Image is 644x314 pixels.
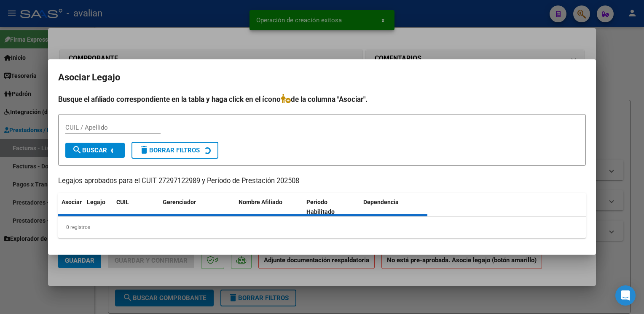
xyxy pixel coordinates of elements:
[62,199,82,205] span: Asociar
[58,69,586,85] h2: Asociar Legajo
[306,199,335,215] span: Periodo Habilitado
[58,193,83,221] datatable-header-cell: Asociar
[303,193,360,221] datatable-header-cell: Periodo Habilitado
[72,146,107,154] span: Buscar
[72,145,82,155] mat-icon: search
[58,217,586,238] div: 0 registros
[116,199,129,205] span: CUIL
[113,193,159,221] datatable-header-cell: CUIL
[239,199,282,205] span: Nombre Afiliado
[87,199,105,205] span: Legajo
[235,193,303,221] datatable-header-cell: Nombre Afiliado
[58,176,586,186] p: Legajos aprobados para el CUIT 27297122989 y Período de Prestación 202508
[363,199,399,205] span: Dependencia
[139,145,149,155] mat-icon: delete
[159,193,235,221] datatable-header-cell: Gerenciador
[58,94,586,105] h4: Busque el afiliado correspondiente en la tabla y haga click en el ícono de la columna "Asociar".
[83,193,113,221] datatable-header-cell: Legajo
[615,285,636,306] div: Open Intercom Messenger
[131,142,218,159] button: Borrar Filtros
[65,143,125,158] button: Buscar
[360,193,428,221] datatable-header-cell: Dependencia
[163,199,196,205] span: Gerenciador
[139,146,200,154] span: Borrar Filtros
